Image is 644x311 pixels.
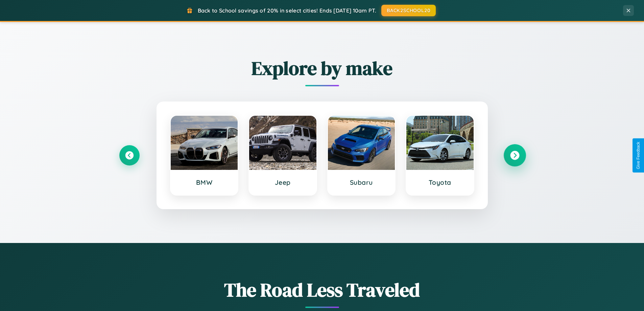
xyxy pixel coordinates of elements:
[177,178,231,186] h3: BMW
[119,55,525,81] h2: Explore by make
[256,178,310,186] h3: Jeep
[119,277,525,303] h1: The Road Less Traveled
[636,142,641,169] div: Give Feedback
[198,7,376,14] span: Back to School savings of 20% in select cities! Ends [DATE] 10am PT.
[335,178,388,186] h3: Subaru
[381,5,436,16] button: BACK2SCHOOL20
[413,178,467,186] h3: Toyota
